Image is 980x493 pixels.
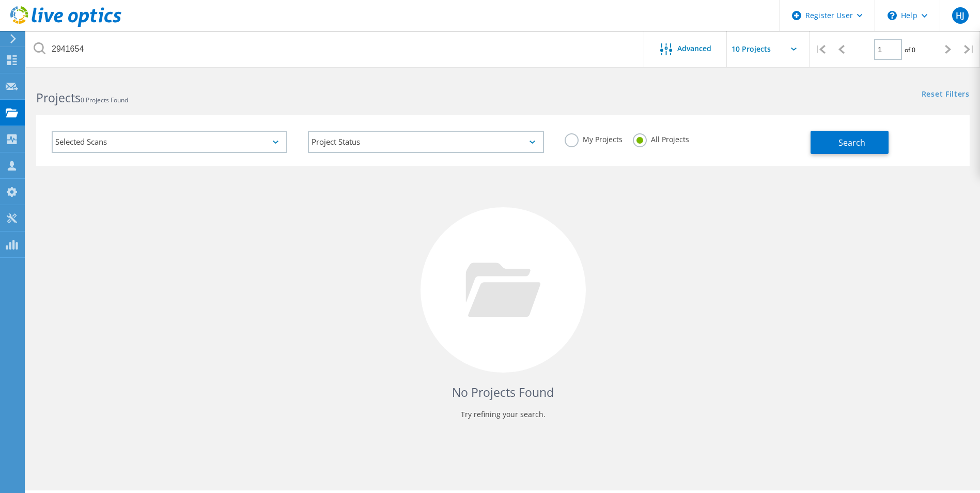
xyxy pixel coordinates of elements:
div: | [810,31,831,68]
h4: No Projects Found [46,384,959,401]
p: Try refining your search. [46,406,959,423]
div: Project Status [308,131,543,153]
span: 0 Projects Found [81,96,128,104]
a: Live Optics Dashboard [10,22,121,29]
div: | [959,31,980,68]
span: Search [838,137,865,148]
span: of 0 [905,45,915,54]
label: My Projects [565,133,623,143]
span: HJ [956,11,965,20]
input: Search projects by name, owner, ID, company, etc [26,31,645,67]
b: Projects [36,89,81,106]
label: All Projects [633,133,689,143]
div: Selected Scans [52,131,287,153]
span: Advanced [677,45,711,52]
a: Reset Filters [922,90,970,99]
svg: \n [888,11,897,20]
button: Search [811,131,889,154]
